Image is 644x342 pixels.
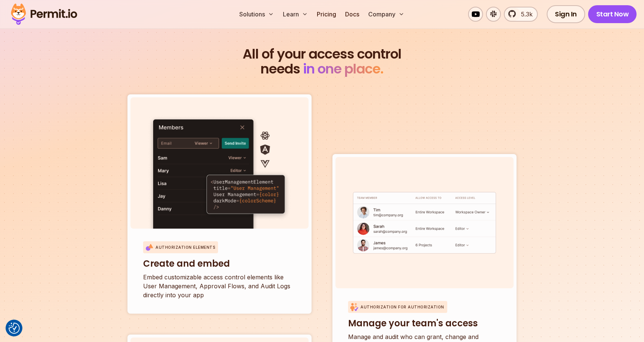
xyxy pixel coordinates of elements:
[504,7,538,22] a: 5.3k
[127,94,312,314] a: Authorization ElementsCreate and embedEmbed customizable access control elements like User Manage...
[107,47,537,62] span: All of your access control
[7,1,80,27] img: Permit logo
[588,5,637,23] a: Start Now
[365,7,407,22] button: Company
[547,5,585,23] a: Sign In
[303,59,383,78] span: in one place.
[9,323,20,334] img: Revisit consent button
[314,7,339,22] a: Pricing
[517,10,533,19] span: 5.3k
[342,7,362,22] a: Docs
[360,304,444,310] p: Authorization for Authorization
[280,7,311,22] button: Learn
[348,317,501,329] h3: Manage your team's access
[143,273,296,299] p: Embed customizable access control elements like User Management, Approval Flows, and Audit Logs d...
[143,258,296,270] h3: Create and embed
[236,7,277,22] button: Solutions
[107,47,537,76] h2: needs
[155,245,215,250] p: Authorization Elements
[9,323,20,334] button: Consent Preferences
